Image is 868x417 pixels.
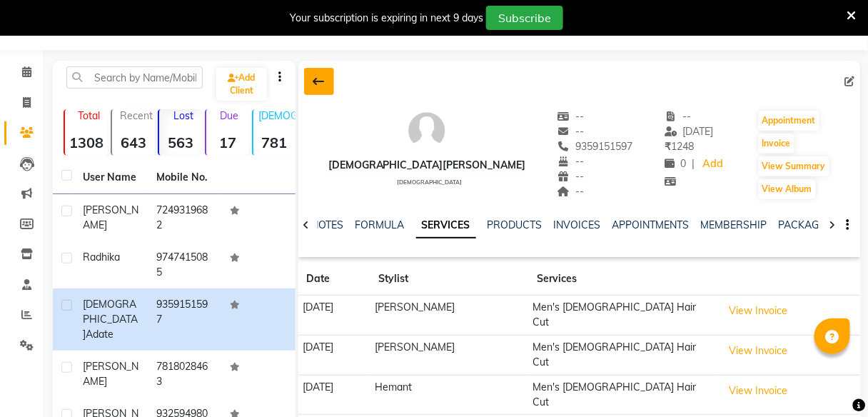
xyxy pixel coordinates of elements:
[86,328,113,341] span: adate
[148,161,221,194] th: Mobile No.
[557,140,633,153] span: 9359151597
[209,109,249,122] p: Due
[370,296,528,336] td: [PERSON_NAME]
[83,298,138,341] span: [DEMOGRAPHIC_DATA]
[665,140,671,153] span: ₹
[370,375,528,415] td: Hemant
[554,218,601,231] a: INVOICES
[66,66,203,89] input: Search by Name/Mobile/Email/Code
[665,140,694,153] span: 1248
[528,296,718,336] td: Men's [DEMOGRAPHIC_DATA] Hair Cut
[83,251,120,263] span: radhika
[148,241,221,288] td: 9747415085
[148,288,221,351] td: 9359151597
[416,213,476,238] a: SERVICES
[701,218,767,231] a: MEMBERSHIP
[118,109,155,122] p: Recent
[259,109,296,122] p: [DEMOGRAPHIC_DATA]
[700,154,725,174] a: Add
[253,134,296,151] strong: 781
[65,134,108,151] strong: 1308
[665,125,714,138] span: [DATE]
[759,111,819,131] button: Appointment
[298,375,370,415] td: [DATE]
[665,157,686,170] span: 0
[370,335,528,375] td: [PERSON_NAME]
[612,218,690,231] a: APPOINTMENTS
[83,204,138,231] span: [PERSON_NAME]
[298,296,370,336] td: [DATE]
[304,68,334,95] div: Back to Client
[722,380,794,402] button: View Invoice
[312,218,344,231] a: NOTES
[528,375,718,415] td: Men's [DEMOGRAPHIC_DATA] Hair Cut
[779,218,832,231] a: PACKAGES
[528,263,718,296] th: Services
[206,134,249,151] strong: 17
[557,185,585,198] span: --
[488,218,542,231] a: PRODUCTS
[405,109,448,152] img: avatar
[557,125,585,138] span: --
[328,158,526,173] div: [DEMOGRAPHIC_DATA][PERSON_NAME]
[83,360,138,388] span: [PERSON_NAME]
[71,109,108,122] p: Total
[290,11,483,26] div: Your subscription is expiring in next 9 days
[557,110,585,123] span: --
[722,340,794,362] button: View Invoice
[112,134,155,151] strong: 643
[557,155,585,168] span: --
[148,194,221,241] td: 7249319682
[692,156,695,171] span: |
[722,300,794,322] button: View Invoice
[759,179,816,199] button: View Album
[298,335,370,375] td: [DATE]
[759,134,794,154] button: Invoice
[298,263,370,296] th: Date
[216,68,267,101] a: Add Client
[355,218,405,231] a: FORMULA
[665,110,692,123] span: --
[486,6,563,30] button: Subscribe
[159,134,202,151] strong: 563
[370,263,528,296] th: Stylist
[557,170,585,183] span: --
[398,179,463,186] span: [DEMOGRAPHIC_DATA]
[759,156,829,176] button: View Summary
[148,351,221,398] td: 7818028463
[74,161,148,194] th: User Name
[528,335,718,375] td: Men's [DEMOGRAPHIC_DATA] Hair Cut
[165,109,202,122] p: Lost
